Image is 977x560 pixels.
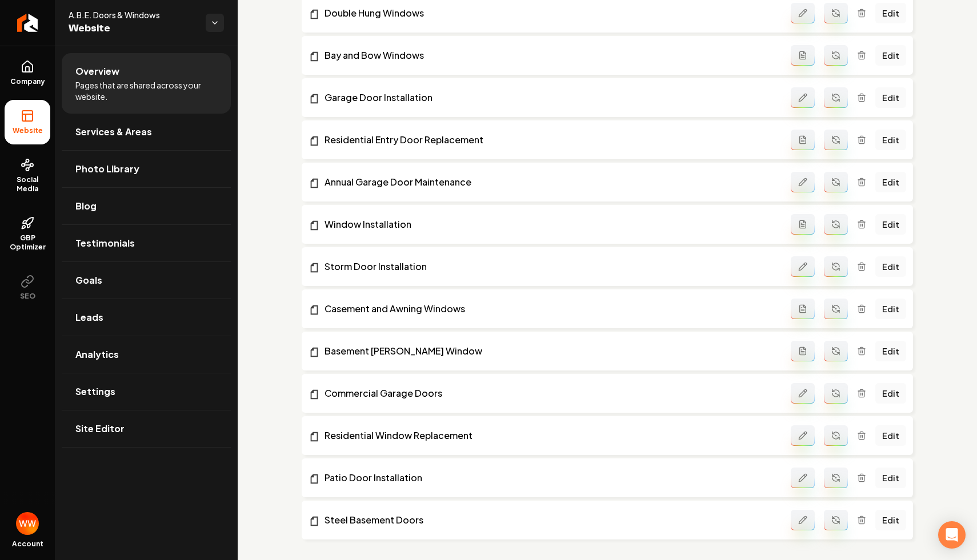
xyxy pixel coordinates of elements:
[62,262,231,299] a: Goals
[6,77,50,86] span: Company
[16,512,39,535] button: Open user button
[5,233,50,252] span: GBP Optimizer
[8,126,47,135] span: Website
[5,265,50,310] button: SEO
[309,260,791,273] a: Storm Door Installation
[938,521,966,549] div: Open Intercom Messenger
[791,425,815,446] button: Edit admin page prompt
[75,385,115,398] span: Settings
[875,468,906,488] a: Edit
[875,172,906,192] a: Edit
[75,273,102,287] span: Goals
[875,214,906,235] a: Edit
[309,175,791,189] a: Annual Garage Door Maintenance
[5,51,50,95] a: Company
[5,149,50,203] a: Social Media
[15,292,40,301] span: SEO
[75,125,152,139] span: Services & Areas
[62,151,231,187] a: Photo Library
[875,256,906,277] a: Edit
[791,45,815,66] button: Add admin page prompt
[791,341,815,361] button: Add admin page prompt
[17,14,38,32] img: Rebolt Logo
[791,383,815,404] button: Edit admin page prompt
[309,91,791,104] a: Garage Door Installation
[309,471,791,485] a: Patio Door Installation
[791,214,815,235] button: Add admin page prompt
[309,217,791,231] a: Window Installation
[875,45,906,66] a: Edit
[75,422,125,436] span: Site Editor
[791,130,815,150] button: Add admin page prompt
[69,21,197,37] span: Website
[62,114,231,150] a: Services & Areas
[69,9,197,21] span: A.B.E. Doors & Windows
[309,133,791,147] a: Residential Entry Door Replacement
[12,539,43,549] span: Account
[875,3,906,23] a: Edit
[62,373,231,410] a: Settings
[75,348,119,361] span: Analytics
[875,341,906,361] a: Edit
[791,256,815,277] button: Edit admin page prompt
[309,513,791,527] a: Steel Basement Doors
[75,79,217,102] span: Pages that are shared across your website.
[791,172,815,192] button: Edit admin page prompt
[875,383,906,404] a: Edit
[75,162,139,176] span: Photo Library
[875,425,906,446] a: Edit
[5,175,50,194] span: Social Media
[791,468,815,488] button: Edit admin page prompt
[5,207,50,261] a: GBP Optimizer
[75,311,103,324] span: Leads
[791,299,815,319] button: Add admin page prompt
[309,386,791,400] a: Commercial Garage Doors
[16,512,39,535] img: Will Wallace
[75,236,135,250] span: Testimonials
[62,225,231,261] a: Testimonials
[875,130,906,150] a: Edit
[309,6,791,20] a: Double Hung Windows
[309,49,791,62] a: Bay and Bow Windows
[875,87,906,108] a: Edit
[62,336,231,373] a: Analytics
[62,299,231,336] a: Leads
[875,510,906,530] a: Edit
[75,65,119,78] span: Overview
[62,188,231,224] a: Blog
[75,199,97,213] span: Blog
[309,429,791,442] a: Residential Window Replacement
[791,510,815,530] button: Edit admin page prompt
[309,302,791,316] a: Casement and Awning Windows
[791,87,815,108] button: Edit admin page prompt
[62,410,231,447] a: Site Editor
[791,3,815,23] button: Edit admin page prompt
[875,299,906,319] a: Edit
[309,344,791,358] a: Basement [PERSON_NAME] Window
